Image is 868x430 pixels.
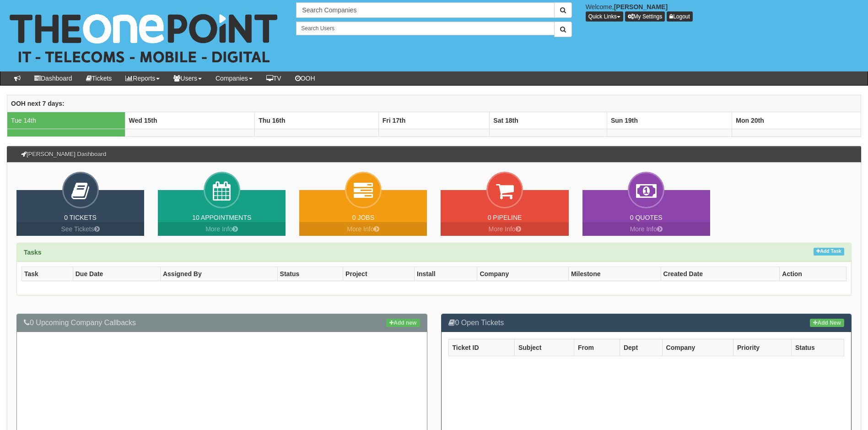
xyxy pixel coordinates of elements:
[448,339,514,356] th: Ticket ID
[448,319,845,327] h3: 0 Open Tickets
[415,267,477,281] th: Install
[7,112,125,129] td: Tue 14th
[780,267,846,281] th: Action
[299,222,427,236] a: More Info
[614,3,668,11] b: [PERSON_NAME]
[733,339,791,356] th: Priority
[488,214,522,221] a: 0 Pipeline
[582,222,710,236] a: More Info
[255,112,379,129] th: Thu 16th
[662,339,733,356] th: Company
[477,267,569,281] th: Company
[7,95,861,112] th: OOH next 7 days:
[27,71,79,85] a: Dashboard
[352,214,374,221] a: 0 Jobs
[814,248,844,256] a: Add Task
[343,267,415,281] th: Project
[79,71,119,85] a: Tickets
[158,222,286,236] a: More Info
[288,71,322,85] a: OOH
[514,339,574,356] th: Subject
[574,339,620,356] th: From
[661,267,780,281] th: Created Date
[277,267,343,281] th: Status
[630,214,663,221] a: 0 Quotes
[568,267,661,281] th: Milestone
[586,11,623,22] button: Quick Links
[125,112,255,129] th: Wed 15th
[386,319,420,327] a: Add new
[64,214,97,221] a: 0 Tickets
[167,71,209,85] a: Users
[160,267,277,281] th: Assigned By
[732,112,861,129] th: Mon 20th
[625,11,665,22] a: My Settings
[209,71,259,85] a: Companies
[607,112,732,129] th: Sun 19th
[296,22,554,35] input: Search Users
[378,112,490,129] th: Fri 17th
[579,2,868,22] div: Welcome,
[667,11,693,22] a: Logout
[296,2,554,18] input: Search Companies
[16,147,111,162] h3: [PERSON_NAME] Dashboard
[73,267,160,281] th: Due Date
[16,222,144,236] a: See Tickets
[24,249,42,256] strong: Tasks
[441,222,568,236] a: More Info
[259,71,288,85] a: TV
[119,71,167,85] a: Reports
[192,214,251,221] a: 10 Appointments
[24,319,420,327] h3: 0 Upcoming Company Callbacks
[791,339,844,356] th: Status
[22,267,73,281] th: Task
[620,339,662,356] th: Dept
[810,319,844,327] a: Add New
[490,112,607,129] th: Sat 18th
